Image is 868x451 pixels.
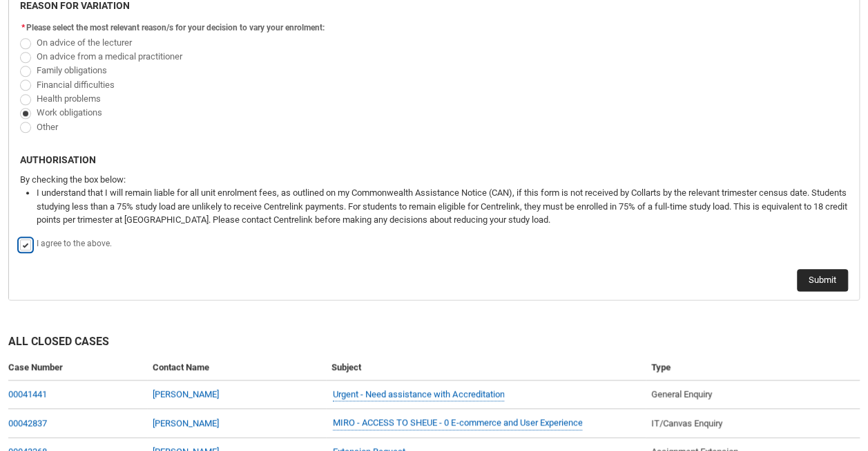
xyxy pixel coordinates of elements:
[20,154,96,165] b: AUTHORISATION
[20,173,848,187] p: By checking the box below:
[21,23,25,33] abbr: required
[37,239,112,248] span: I agree to the above.
[26,23,325,33] span: Please select the most relevant reason/s for your decision to vary your enrolment:
[651,418,722,428] span: IT/Canvas Enquiry
[37,51,182,62] span: On advice from a medical practitioner
[326,355,646,380] th: Subject
[37,107,102,118] span: Work obligations
[153,418,219,428] a: [PERSON_NAME]
[37,93,101,104] span: Health problems
[797,269,848,291] button: Submit
[37,186,848,227] li: I understand that I will remain liable for all unit enrolment fees, as outlined on my Commonwealt...
[8,333,860,355] h2: All Closed Cases
[333,387,504,402] a: Urgent - Need assistance with Accreditation
[37,80,115,90] span: Financial difficulties
[333,416,582,430] a: MIRO - ACCESS TO SHEUE - 0 E-commerce and User Experience
[646,355,860,380] th: Type
[8,418,47,428] a: 00042837
[147,355,326,380] th: Contact Name
[8,389,47,399] a: 00041441
[37,122,58,132] span: Other
[37,65,107,75] span: Family obligations
[153,389,219,399] a: [PERSON_NAME]
[651,389,712,399] span: General Enquiry
[8,355,147,380] th: Case Number
[37,37,132,48] span: On advice of the lecturer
